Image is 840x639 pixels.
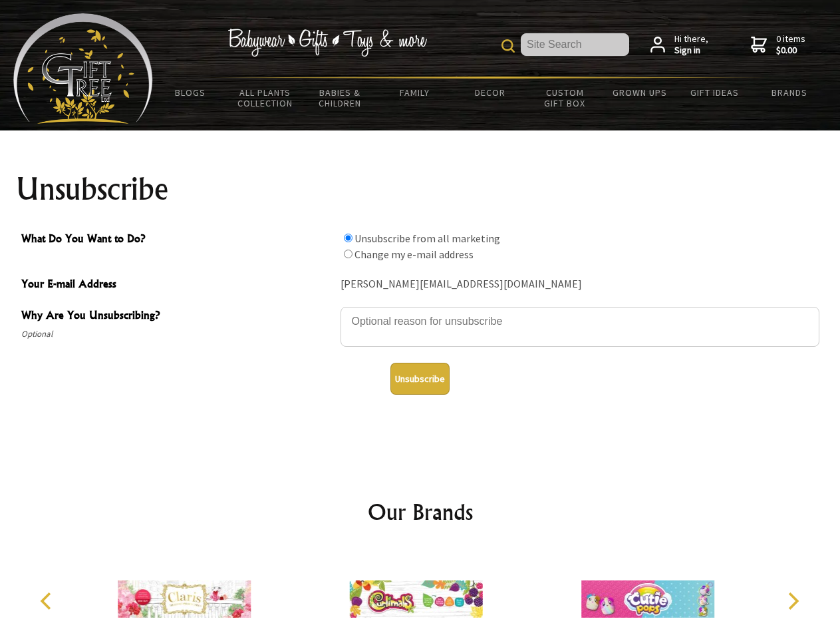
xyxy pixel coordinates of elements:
img: Babywear - Gifts - Toys & more [227,29,427,57]
button: Previous [33,586,63,616]
span: Your E-mail Address [21,276,334,295]
a: All Plants Collection [228,79,303,117]
textarea: Why Are You Unsubscribing? [341,307,819,347]
span: Optional [21,326,334,342]
h2: Our Brands [27,496,814,528]
span: 0 items [776,33,805,57]
input: Site Search [521,33,629,56]
strong: $0.00 [776,45,805,57]
a: Gift Ideas [677,79,752,106]
a: Brands [752,79,827,106]
div: [PERSON_NAME][EMAIL_ADDRESS][DOMAIN_NAME] [341,274,819,295]
strong: Sign in [674,45,708,57]
a: Grown Ups [602,79,677,106]
input: What Do You Want to Do? [344,234,352,242]
a: Hi there,Sign in [650,33,708,57]
span: What Do You Want to Do? [21,230,334,250]
span: Hi there, [674,33,708,57]
a: BLOGS [153,79,228,106]
img: product search [501,39,515,53]
img: Babyware - Gifts - Toys and more... [13,13,153,124]
a: Decor [452,79,527,106]
a: 0 items$0.00 [751,33,805,57]
label: Unsubscribe from all marketing [354,232,500,245]
label: Change my e-mail address [354,248,474,261]
a: Family [378,79,453,106]
input: What Do You Want to Do? [344,250,352,258]
a: Custom Gift Box [527,79,603,117]
button: Next [778,586,807,616]
button: Unsubscribe [390,363,450,395]
h1: Unsubscribe [16,173,825,205]
span: Why Are You Unsubscribing? [21,307,334,326]
a: Babies & Children [303,79,378,117]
